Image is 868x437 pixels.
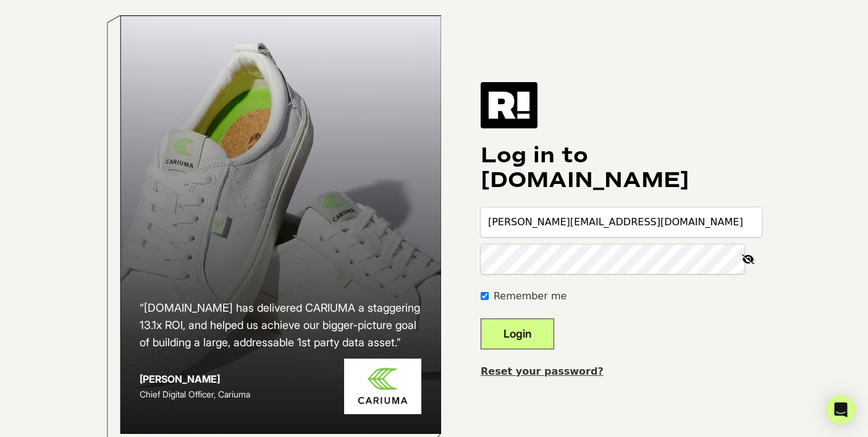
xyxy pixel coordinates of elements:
[481,318,554,349] button: Login
[481,365,604,377] a: Reset your password?
[481,207,762,237] input: Email
[140,389,250,399] span: Chief Digital Officer, Cariuma
[826,395,856,425] div: Open Intercom Messenger
[140,299,421,351] h2: “[DOMAIN_NAME] has delivered CARIUMA a staggering 13.1x ROI, and helped us achieve our bigger-pic...
[481,143,762,193] h1: Log in to [DOMAIN_NAME]
[494,289,567,304] label: Remember me
[344,359,421,415] img: Cariuma
[481,82,537,128] img: Retention.com
[140,373,220,385] strong: [PERSON_NAME]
